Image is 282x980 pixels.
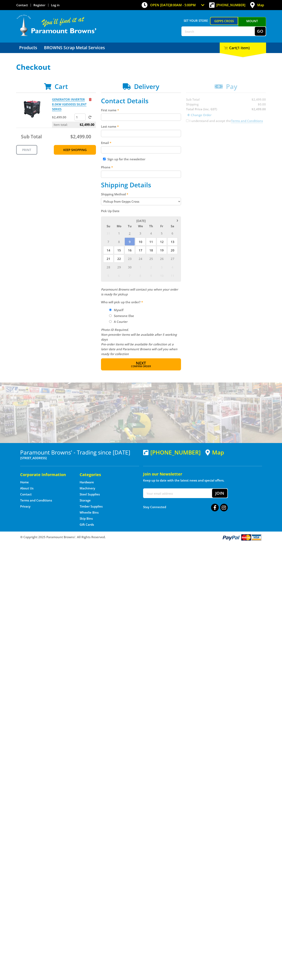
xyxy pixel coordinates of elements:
[157,246,167,254] span: 19
[103,271,113,279] span: 5
[101,192,181,197] label: Shipping Method
[212,489,227,498] button: Join
[103,238,113,246] span: 7
[125,271,135,279] span: 7
[101,358,181,370] button: Next Confirm order
[52,115,74,120] p: $2,499.00
[20,472,72,477] h5: Corporate Information
[101,108,181,113] label: First name
[101,130,181,137] input: Please enter your last name.
[89,97,92,101] a: Remove from cart
[134,82,159,91] span: Delivery
[146,238,156,246] span: 11
[103,229,113,237] span: 31
[16,145,37,155] a: Print
[238,17,266,32] a: Mount [PERSON_NAME]
[182,27,255,36] input: Search
[21,133,42,140] span: Sub Total
[136,360,146,366] span: Next
[167,271,178,279] span: 11
[144,489,212,498] input: Your email address
[135,238,146,246] span: 10
[112,312,135,319] label: Someone Else
[20,456,139,460] p: [STREET_ADDRESS]
[210,17,238,25] a: Gepps Cross
[146,271,156,279] span: 9
[110,365,172,368] span: Confirm order
[103,246,113,254] span: 14
[101,114,181,121] input: Please enter your first name.
[157,229,167,237] span: 5
[114,254,124,263] span: 22
[20,504,30,509] a: Go to the Privacy page
[222,534,262,541] img: PayPal, Mastercard, Visa accepted
[112,318,129,325] label: A Courier
[80,510,99,515] a: Go to the Wheelie Bins page
[80,516,93,521] a: Go to the Skip Bins page
[125,254,135,263] span: 23
[80,122,94,128] span: $2,499.00
[52,97,86,111] a: GENERATOR INVERTER 8.0KW IG8500SS SILENT SERIES
[101,146,181,153] input: Please enter your email address.
[135,263,146,271] span: 1
[146,254,156,263] span: 25
[80,480,94,484] a: Go to the Hardware page
[33,3,45,7] a: Go to the registration page
[109,314,112,317] input: Please select who will pick up the order.
[146,223,156,229] span: Th
[101,124,181,129] label: Last name
[16,3,28,7] a: Go to the Contact page
[80,522,94,527] a: Go to the Gift Cards page
[80,486,95,490] a: Go to the Machinery page
[20,498,52,503] a: Go to the Terms and Conditions page
[103,254,113,263] span: 21
[114,223,124,229] span: Mo
[146,229,156,237] span: 4
[114,246,124,254] span: 15
[101,209,181,213] label: Pick Up Date
[20,486,33,490] a: Go to the About Us page
[41,43,108,53] a: Go to the BROWNS Scrap Metal Services page
[167,246,178,254] span: 20
[16,534,266,541] div: ® Copyright 2025 Paramount Browns'. All Rights Reserved.
[101,140,181,145] label: Email
[101,181,181,189] h2: Shipping Details
[157,223,167,229] span: Fr
[80,498,91,503] a: Go to the Storage page
[55,82,68,91] span: Cart
[135,223,146,229] span: We
[167,223,178,229] span: Sa
[125,223,135,229] span: Tu
[52,122,96,128] p: Item total:
[135,246,146,254] span: 17
[167,229,178,237] span: 6
[80,472,131,477] h5: Categories
[236,45,250,50] span: (1 item)
[20,480,29,484] a: Go to the Home page
[125,246,135,254] span: 16
[70,133,91,140] span: $2,499.00
[136,219,146,223] span: [DATE]
[135,271,146,279] span: 8
[143,471,262,477] h5: Join our Newsletter
[103,223,113,229] span: Su
[150,3,196,7] span: OPEN [DATE]
[170,3,196,7] span: 8:00am - 5:00pm
[114,229,124,237] span: 1
[101,328,177,356] em: Photo ID Required. Non-preorder items will be available after 5 working days Pre-order items will...
[114,271,124,279] span: 6
[167,254,178,263] span: 27
[167,263,178,271] span: 4
[109,309,112,311] input: Please select who will pick up the order.
[16,43,40,53] a: Go to the Products page
[20,449,139,456] h3: Paramount Browns' - Trading since [DATE]
[125,238,135,246] span: 9
[80,504,103,509] a: Go to the Timber Supplies page
[101,198,181,205] select: Please select a shipping method.
[16,63,266,71] h1: Checkout
[101,97,181,105] h2: Contact Details
[135,229,146,237] span: 3
[146,246,156,254] span: 18
[220,43,266,53] div: Cart
[125,263,135,271] span: 30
